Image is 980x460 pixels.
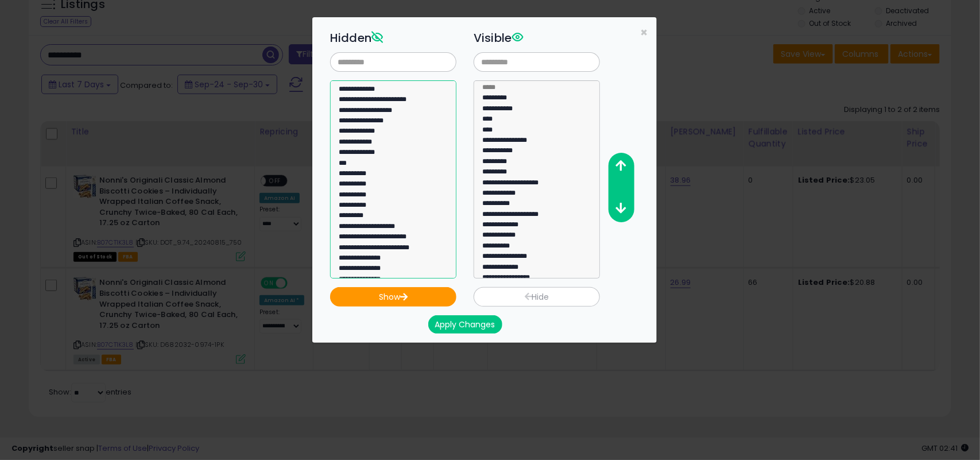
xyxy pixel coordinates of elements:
button: Show [330,287,456,307]
h3: Visible [474,29,600,47]
span: × [640,24,648,41]
button: Apply Changes [428,315,502,334]
button: Hide [474,287,600,307]
h3: Hidden [330,29,456,47]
